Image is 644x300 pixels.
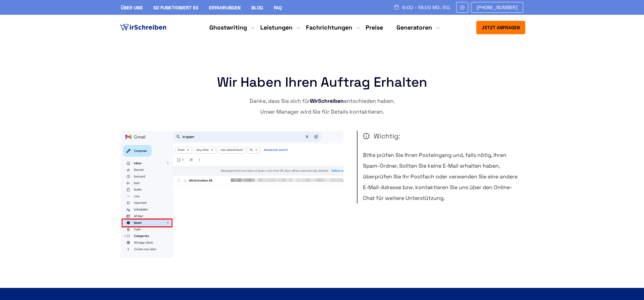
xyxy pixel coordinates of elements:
[366,24,383,31] a: Preise
[477,5,518,10] span: [PHONE_NUMBER]
[121,76,523,89] h1: Wir haben Ihren Auftrag erhalten
[119,23,168,33] img: logo ghostwriter-österreich
[121,131,343,258] img: thanks
[251,5,263,11] a: Blog
[476,21,525,34] button: Jetzt anfragen
[396,24,432,32] a: Generatoren
[310,97,344,104] strong: WirSchreiben
[260,24,292,32] a: Leistungen
[209,5,240,11] a: Erfahrungen
[393,4,399,10] img: Schedule
[459,5,465,10] img: Email
[121,106,523,117] p: Unser Manager wird Sie für Details kontaktieren.
[363,131,523,141] span: Wichtig:
[402,5,451,10] span: 9:00 - 18:00 Mo.-So.
[306,24,352,32] a: Fachrichtungen
[274,5,282,11] a: FAQ
[471,2,523,13] a: [PHONE_NUMBER]
[209,24,247,32] a: Ghostwriting
[363,150,523,204] p: Bitte prüfen Sie Ihren Posteingang und, falls nötig, Ihren Spam-Ordner. Sollten Sie keine E-Mail ...
[153,5,198,11] a: So funktioniert es
[121,5,143,11] a: Über uns
[121,96,523,106] p: Danke, dass Sie sich für entschieden haben.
